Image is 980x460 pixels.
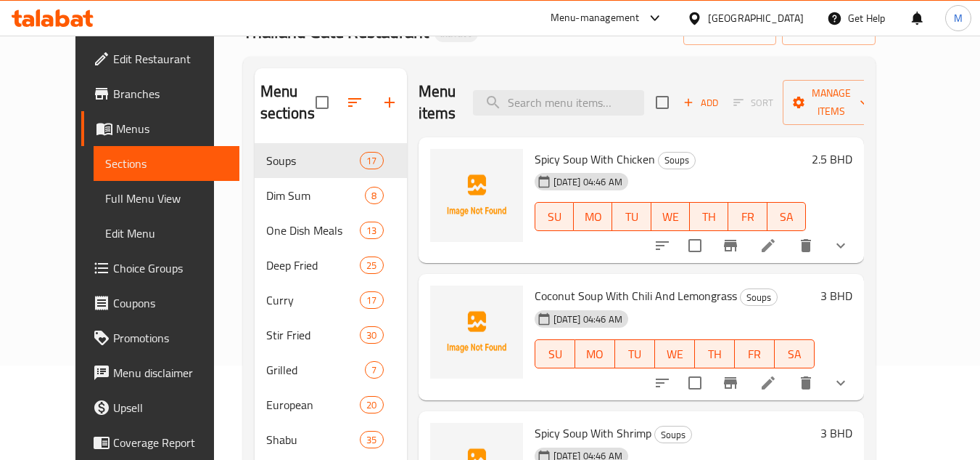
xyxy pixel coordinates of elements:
button: FR [728,202,767,231]
span: 17 [361,294,382,307]
span: SU [541,344,569,365]
button: Manage items [783,80,880,125]
span: export [794,23,864,41]
span: 13 [361,224,382,238]
button: TU [615,339,655,368]
button: delete [788,366,823,400]
span: import [695,23,765,41]
a: Menu disclaimer [81,355,239,390]
div: One Dish Meals13 [255,213,407,248]
span: Soups [655,427,691,443]
div: items [360,431,383,448]
span: Soups [741,289,777,306]
span: Select to update [680,368,710,398]
div: Soups [654,426,692,443]
a: Edit menu item [759,374,777,392]
button: TU [612,202,651,231]
button: Branch-specific-item [713,366,748,400]
a: Promotions [81,320,239,355]
svg: Show Choices [832,237,849,254]
h2: Menu sections [260,81,316,124]
span: Promotions [113,329,228,347]
span: TH [696,206,722,227]
div: Dim Sum8 [255,178,407,213]
span: SA [781,344,809,365]
span: Menus [116,120,228,137]
span: Add item [678,92,724,114]
span: 17 [361,154,382,168]
h6: 3 BHD [820,286,852,306]
span: 35 [361,433,382,447]
span: SA [773,206,800,227]
span: Choice Groups [113,259,228,277]
button: show more [823,228,858,263]
div: Soups [658,152,696,169]
div: items [360,257,383,274]
input: search [473,90,644,116]
span: Grilled [266,361,366,379]
a: Edit Restaurant [81,41,239,76]
div: Soups [740,288,778,306]
span: Coconut Soup With Chili And Lemongrass [535,285,737,307]
span: TH [701,344,729,365]
div: items [365,187,383,204]
span: Full Menu View [105,190,228,207]
button: WE [655,339,695,368]
div: items [360,396,383,413]
span: Branches [113,85,228,102]
div: Curry [266,291,361,309]
span: Edit Restaurant [113,50,228,68]
a: Full Menu View [94,181,239,216]
div: items [365,361,383,379]
div: items [360,222,383,239]
span: 30 [361,328,382,342]
span: 20 [361,398,382,412]
span: WE [661,344,689,365]
button: TH [690,202,728,231]
div: items [360,291,383,309]
span: Upsell [113,399,228,416]
span: Soups [659,152,695,169]
div: European20 [255,387,407,422]
span: Select all sections [307,87,337,118]
span: Dim Sum [266,187,366,204]
img: Coconut Soup With Chili And Lemongrass [430,286,523,379]
div: items [360,326,383,344]
a: Upsell [81,390,239,425]
a: Sections [94,146,239,181]
div: Soups17 [255,143,407,178]
button: sort-choices [645,228,680,263]
a: Menus [81,111,239,146]
span: Sections [105,155,228,172]
span: MO [580,206,606,227]
span: [DATE] 04:46 AM [548,175,628,189]
button: MO [575,339,615,368]
div: Shabu [266,431,361,448]
button: show more [823,366,858,400]
img: Spicy Soup With Chicken [430,149,523,242]
span: FR [734,206,761,227]
span: Select to update [680,230,710,261]
span: Deep Fried [266,257,361,274]
span: Spicy Soup With Shrimp [535,422,651,444]
span: 25 [361,259,382,273]
span: Manage items [794,84,868,121]
button: Branch-specific-item [713,228,748,263]
span: Menu disclaimer [113,364,228,382]
span: [DATE] 04:46 AM [548,312,628,326]
span: Coverage Report [113,434,228,451]
span: Coupons [113,294,228,312]
button: sort-choices [645,366,680,400]
button: SU [535,202,574,231]
button: FR [735,339,775,368]
span: Soups [266,152,361,169]
a: Branches [81,76,239,111]
h2: Menu items [419,81,456,124]
button: delete [788,228,823,263]
span: Stir Fried [266,326,361,344]
a: Edit Menu [94,216,239,251]
span: 7 [366,363,382,377]
span: Select section [647,87,678,118]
